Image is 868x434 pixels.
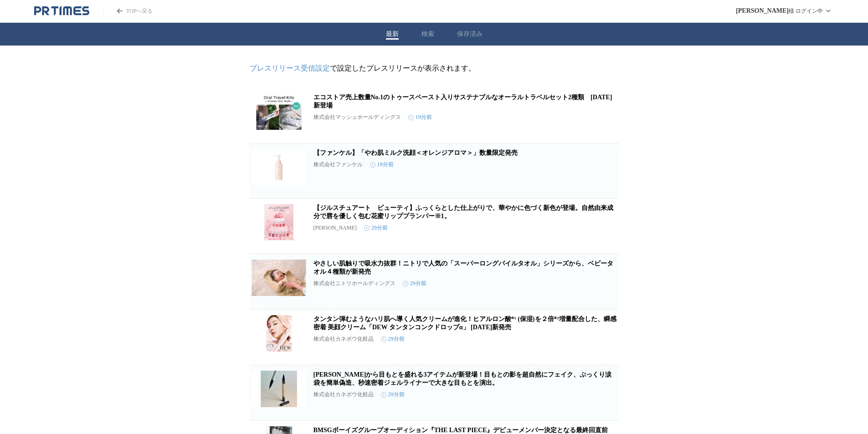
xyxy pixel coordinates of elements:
[252,93,306,130] img: エコストア売上数量No.1のトゥースペースト入りサステナブルなオーラルトラベルセット2種類 9月16日（火）新登場
[313,335,374,343] p: 株式会社カネボウ化粧品
[313,113,401,121] p: 株式会社マッシュホールディングス
[34,5,89,16] a: PR TIMESのトップページはこちら
[250,64,619,73] p: で設定したプレスリリースが表示されます。
[103,7,153,15] a: PR TIMESのトップページはこちら
[386,30,399,38] button: 最新
[381,391,405,398] time: 29分前
[252,260,306,296] img: やさしい肌触りで吸水力抜群！ニトリで人気の「スーパーロングパイルタオル」シリーズから、ベビータオル４種類が新発売
[313,280,395,287] p: 株式会社ニトリホールディングス
[364,224,388,232] time: 29分前
[408,113,432,121] time: 19分前
[313,371,612,386] a: [PERSON_NAME]から目もとを盛れる3アイテムが新登場！目もとの影を超自然にフェイク、ぷっくり涙袋を簡単偽造、秒速密着ジェルライナーで大きな目もとを演出。
[250,64,330,72] a: プレスリリース受信設定
[252,204,306,240] img: 【ジルスチュアート ビューティ】ふっくらとした仕上がりで、華やかに色づく新色が登場。自然由来成分で唇を優しく包む花蜜リッププランパー※1。
[403,280,426,287] time: 29分前
[252,315,306,352] img: タンタン弾むようなハリ肌へ導く人気クリームが進化！ヒアルロン酸*¹ (保湿)を２倍*²増量配合した、瞬感密着 美顔クリーム「DEW タンタンコンクドロップα」 2025年9月20日（土）新発売
[313,225,357,231] p: [PERSON_NAME]
[421,30,434,38] button: 検索
[736,7,789,15] span: [PERSON_NAME]
[313,94,612,109] a: エコストア売上数量No.1のトゥースペースト入りサステナブルなオーラルトラベルセット2種類 [DATE]新登場
[457,30,483,38] button: 保存済み
[381,335,405,343] time: 29分前
[313,391,374,398] p: 株式会社カネボウ化粧品
[313,204,613,220] a: 【ジルスチュアート ビューティ】ふっくらとした仕上がりで、華やかに色づく新色が登場。自然由来成分で唇を優しく包む花蜜リッププランパー※1。
[313,316,616,331] a: タンタン弾むようなハリ肌へ導く人気クリームが進化！ヒアルロン酸*¹ (保湿)を２倍*²増量配合した、瞬感密着 美顔クリーム「DEW タンタンコンクドロップα」 [DATE]新発売
[313,161,363,168] p: 株式会社ファンケル
[313,149,518,156] a: 【ファンケル】「やわ肌ミルク洗顔＜オレンジアロマ＞」数量限定発売
[313,260,613,275] a: やさしい肌触りで吸水力抜群！ニトリで人気の「スーパーロングパイルタオル」シリーズから、ベビータオル４種類が新発売
[370,161,394,168] time: 19分前
[252,371,306,407] img: KATEから目もとを盛れる3アイテムが新登場！目もとの影を超自然にフェイク、ぷっくり涙袋を簡単偽造、秒速密着ジェルライナーで大きな目もとを演出。
[252,149,306,185] img: 【ファンケル】「やわ肌ミルク洗顔＜オレンジアロマ＞」数量限定発売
